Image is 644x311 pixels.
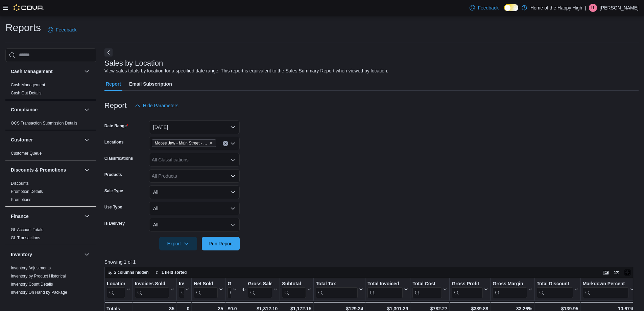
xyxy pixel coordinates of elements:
div: Invoices Sold [135,281,169,287]
label: Use Type [104,204,122,210]
a: Promotions [11,197,31,202]
img: Cova [14,4,44,11]
button: Finance [83,212,91,220]
button: Finance [11,213,81,220]
button: Invoices Sold [135,281,174,298]
div: Gross Profit [452,281,483,287]
a: Cash Out Details [11,91,42,95]
label: Classifications [104,156,133,161]
p: Home of the Happy High [530,4,582,12]
div: View sales totals by location for a specified date range. This report is equivalent to the Sales ... [104,67,388,74]
div: Gross Profit [452,281,483,298]
div: Location [107,281,125,298]
span: Cash Management [11,82,45,88]
h3: Finance [11,213,29,220]
button: Gross Profit [452,281,488,298]
button: Total Discount [536,281,578,298]
span: Inventory Adjustments [11,265,51,271]
button: 1 field sorted [152,268,190,276]
label: Products [104,172,122,177]
button: All [149,185,240,199]
div: Total Cost [412,281,442,287]
span: Feedback [56,26,76,33]
div: Invoices Ref [179,281,184,298]
div: Customer [5,149,96,160]
button: Hide Parameters [132,99,181,112]
button: Open list of options [230,173,236,179]
h1: Reports [5,21,41,35]
button: Keyboard shortcuts [602,268,610,276]
span: Inventory Count Details [11,282,53,287]
button: Export [159,237,197,250]
span: Customer Queue [11,151,42,156]
div: Compliance [5,119,96,130]
button: Total Cost [412,281,447,298]
button: Clear input [223,141,228,146]
span: OCS Transaction Submission Details [11,120,77,126]
a: OCS Transaction Submission Details [11,121,77,126]
div: Gross Margin [493,281,527,298]
p: | [585,4,586,12]
button: Inventory [11,251,81,258]
button: Open list of options [230,157,236,162]
button: Gross Sales [241,281,278,298]
h3: Compliance [11,106,38,113]
label: Locations [104,139,124,145]
button: Next [104,48,113,57]
a: Inventory by Product Historical [11,274,66,279]
h3: Sales by Location [104,59,163,67]
div: Cash Management [5,81,96,100]
button: Enter fullscreen [623,268,631,276]
input: Dark Mode [504,4,518,11]
div: Discounts & Promotions [5,179,96,206]
div: Total Invoiced [367,281,403,298]
button: Customer [11,136,81,143]
p: Showing 1 of 1 [104,259,639,265]
a: Cash Management [11,83,45,87]
span: Hide Parameters [143,102,178,109]
button: Compliance [83,106,91,114]
div: Total Discount [536,281,573,298]
h3: Cash Management [11,68,53,75]
a: Feedback [45,23,79,37]
div: Finance [5,226,96,245]
button: Total Invoiced [367,281,408,298]
button: Subtotal [282,281,311,298]
span: Moose Jaw - Main Street - Fire & Flower [152,139,216,147]
div: Gross Margin [493,281,527,287]
div: Net Sold [194,281,218,287]
button: Cash Management [11,68,81,75]
a: Inventory Count Details [11,282,53,287]
span: Promotion Details [11,189,43,194]
button: Inventory [83,250,91,259]
h3: Inventory [11,251,32,258]
span: Moose Jaw - Main Street - Fire & Flower [155,140,208,147]
div: Location [107,281,125,287]
button: [DATE] [149,120,240,134]
button: Discounts & Promotions [11,166,81,173]
label: Sale Type [104,188,123,194]
span: 1 field sorted [162,270,187,275]
div: Total Cost [412,281,442,298]
h3: Discounts & Promotions [11,166,66,173]
span: 2 columns hidden [114,270,149,275]
a: Inventory On Hand by Package [11,290,67,295]
div: Total Tax [316,281,358,287]
button: All [149,218,240,231]
button: Invoices Ref [179,281,189,298]
a: Discounts [11,181,29,186]
span: LL [591,4,595,12]
button: Discounts & Promotions [83,166,91,174]
button: Net Sold [194,281,223,298]
span: Email Subscription [129,77,172,91]
div: Markdown Percent [583,281,628,298]
label: Is Delivery [104,221,125,226]
a: GL Transactions [11,236,40,240]
div: Lukas Leibel [589,4,597,12]
button: Open list of options [230,141,236,146]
